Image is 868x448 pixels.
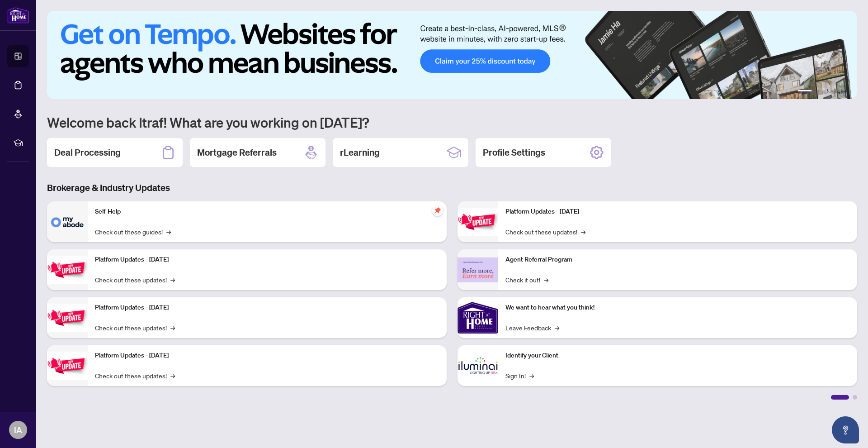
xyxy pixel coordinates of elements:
[581,227,585,237] span: →
[832,416,859,443] button: Open asap
[95,275,175,285] a: Check out these updates!→
[54,146,121,159] h2: Deal Processing
[797,90,812,94] button: 1
[505,255,850,265] p: Agent Referral Program
[95,255,439,265] p: Platform Updates - [DATE]
[166,227,171,237] span: →
[47,352,88,380] img: Platform Updates - July 8, 2025
[47,114,857,131] h1: Welcome back Itraf! What are you working on [DATE]?
[458,208,498,236] img: Platform Updates - June 23, 2025
[95,207,439,217] p: Self-Help
[47,256,88,284] img: Platform Updates - September 16, 2025
[837,90,841,94] button: 5
[432,205,443,216] span: pushpin
[95,323,175,333] a: Check out these updates!→
[458,257,498,282] img: Agent Referral Program
[844,90,848,94] button: 6
[505,227,585,237] a: Check out these updates!→
[816,90,819,94] button: 2
[47,181,857,194] h3: Brokerage & Industry Updates
[529,371,534,381] span: →
[170,323,175,333] span: →
[544,275,548,285] span: →
[170,371,175,381] span: →
[340,146,380,159] h2: rLearning
[47,304,88,332] img: Platform Updates - July 21, 2025
[505,371,534,381] a: Sign In!→
[95,371,175,381] a: Check out these updates!→
[197,146,277,159] h2: Mortgage Referrals
[47,11,857,99] img: Slide 0
[47,201,88,242] img: Self-Help
[7,7,29,24] img: logo
[505,207,850,217] p: Platform Updates - [DATE]
[458,345,498,386] img: Identify your Client
[830,90,834,94] button: 4
[505,275,548,285] a: Check it out!→
[458,297,498,338] img: We want to hear what you think!
[14,424,22,436] span: IA
[823,90,826,94] button: 3
[483,146,545,159] h2: Profile Settings
[95,303,439,313] p: Platform Updates - [DATE]
[95,227,171,237] a: Check out these guides!→
[170,275,175,285] span: →
[555,323,559,333] span: →
[95,351,439,361] p: Platform Updates - [DATE]
[505,303,850,313] p: We want to hear what you think!
[505,351,850,361] p: Identify your Client
[505,323,559,333] a: Leave Feedback→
